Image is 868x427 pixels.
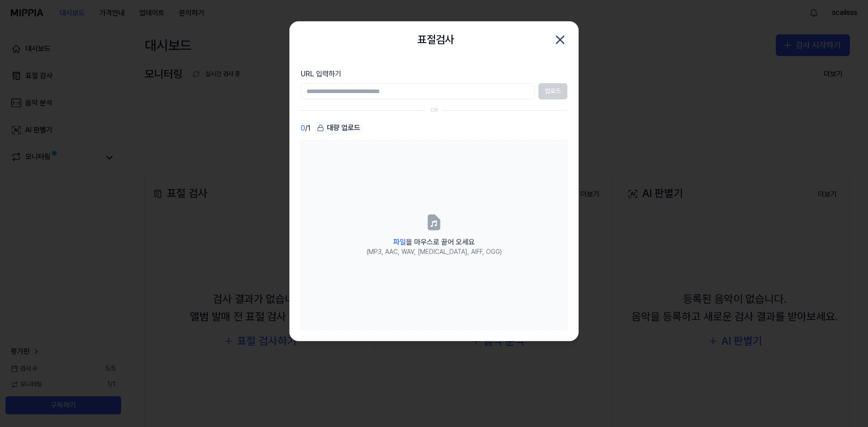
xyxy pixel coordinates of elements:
[393,238,406,246] span: 파일
[393,238,475,246] span: 을 마우스로 끌어 오세요
[367,248,502,257] div: (MP3, AAC, WAV, [MEDICAL_DATA], AIFF, OGG)
[301,122,311,135] div: / 1
[301,123,305,134] span: 0
[417,31,454,48] h2: 표절검사
[314,122,363,135] button: 대량 업로드
[301,69,567,80] label: URL 입력하기
[430,107,438,114] div: OR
